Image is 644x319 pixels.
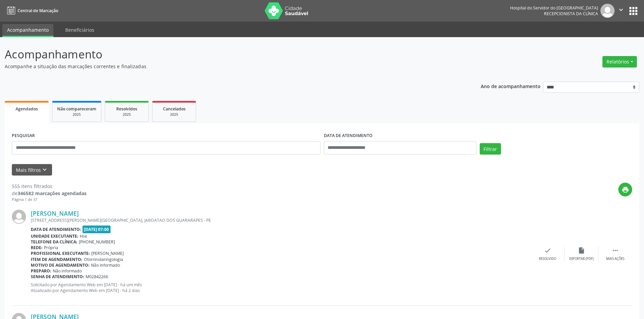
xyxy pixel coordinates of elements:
b: Data de atendimento: [31,227,81,232]
span: Não informado [91,262,120,268]
span: Resolvidos [116,106,137,112]
i: keyboard_arrow_down [41,166,48,174]
div: 2025 [110,112,144,117]
div: Página 1 de 37 [12,197,87,203]
b: Item de agendamento: [31,257,82,262]
button: Mais filtroskeyboard_arrow_down [12,164,52,176]
button: apps [627,5,639,17]
strong: 346582 marcações agendadas [18,190,87,196]
img: img [600,4,615,18]
span: Cancelados [163,106,186,112]
b: Profissional executante: [31,250,90,256]
b: Telefone da clínica: [31,239,77,245]
img: img [12,210,26,224]
span: [PHONE_NUMBER] [79,239,115,245]
p: Acompanhe a situação das marcações correntes e finalizadas [5,63,449,70]
span: Otorrinolaringologia [84,257,123,262]
div: Exportar (PDF) [569,257,594,261]
div: [STREET_ADDRESS][PERSON_NAME][GEOGRAPHIC_DATA], JABOATAO DOS GUARARAPES - PE [31,217,531,223]
label: PESQUISAR [12,131,35,141]
a: Acompanhamento [2,24,53,37]
span: Não informado [53,268,82,274]
span: Central de Marcação [18,8,58,14]
div: Resolvido [539,257,556,261]
div: 2025 [157,112,191,117]
span: Agendados [16,106,38,112]
div: 2025 [57,112,96,117]
p: Acompanhamento [5,46,449,63]
i: insert_drive_file [578,247,585,254]
span: [PERSON_NAME] [91,250,124,256]
span: Recepcionista da clínica [544,11,598,17]
span: Não compareceram [57,106,96,112]
b: Motivo de agendamento: [31,262,90,268]
i: check [544,247,551,254]
b: Preparo: [31,268,51,274]
span: Própria [44,245,58,250]
span: [DATE] 07:00 [82,225,111,233]
b: Unidade executante: [31,233,78,239]
button: print [618,183,632,196]
div: Mais ações [606,257,624,261]
a: Beneficiários [61,24,99,36]
button:  [615,4,627,18]
a: Central de Marcação [5,5,58,16]
b: Rede: [31,245,43,250]
i: print [622,186,629,193]
span: M02842266 [86,274,108,280]
div: Hospital do Servidor do [GEOGRAPHIC_DATA] [510,5,598,11]
b: Senha de atendimento: [31,274,84,280]
span: Hse [80,233,87,239]
p: Ano de acompanhamento [481,82,541,90]
i:  [617,6,625,14]
div: 555 itens filtrados [12,183,87,190]
i:  [612,247,619,254]
button: Filtrar [480,143,501,155]
div: de [12,190,87,197]
label: DATA DE ATENDIMENTO [324,131,373,141]
p: Solicitado por Agendamento Web em [DATE] - há um mês Atualizado por Agendamento Web em [DATE] - h... [31,282,531,293]
button: Relatórios [602,56,637,68]
a: [PERSON_NAME] [31,210,79,217]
